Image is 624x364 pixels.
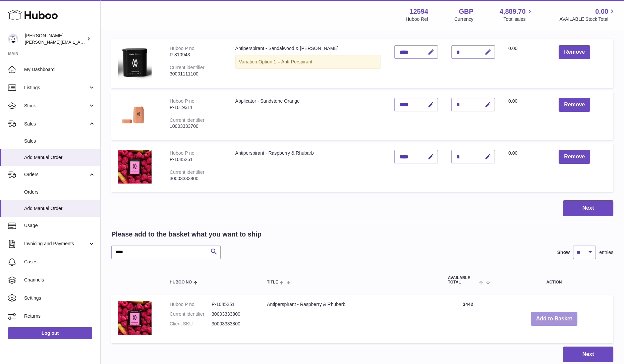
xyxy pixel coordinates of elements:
th: Action [495,269,613,291]
span: Channels [24,277,95,283]
span: Orders [24,171,88,178]
td: Antiperspirant - Sandalwood & [PERSON_NAME] [229,39,388,88]
span: Usage [24,222,95,229]
dd: 30003333800 [212,321,253,327]
span: AVAILABLE Stock Total [559,16,616,22]
h2: Please add to the basket what you want to ship [111,230,262,239]
span: Returns [24,313,95,319]
span: AVAILABLE Total [448,276,478,284]
div: Huboo P no [170,150,194,156]
td: Antiperspirant - Raspberry & Rhubarb [260,295,441,343]
div: Variation: [235,55,381,69]
a: 0.00 AVAILABLE Stock Total [559,7,616,22]
span: Option 1 = Anti-Perspirant; [259,59,314,64]
button: Remove [559,98,590,112]
span: Add Manual Order [24,154,95,161]
span: 4,889.70 [500,7,526,16]
dt: Huboo P no [170,301,212,308]
td: Antiperspirant - Raspberry & Rhubarb [229,143,388,192]
div: Currency [454,16,473,22]
div: 10003333700 [170,123,222,129]
span: Sales [24,121,88,127]
div: P-1019311 [170,104,222,111]
span: 0.00 [508,46,517,51]
div: Current identifier [170,117,205,123]
img: Applicator - Sandstone Orange [118,98,152,132]
span: Sales [24,138,95,144]
span: Invoicing and Payments [24,241,88,247]
div: 30001111100 [170,71,222,77]
img: owen@wearemakewaves.com [8,34,18,44]
div: P-810943 [170,52,222,58]
span: entries [599,249,613,256]
span: [PERSON_NAME][EMAIL_ADDRESS][DOMAIN_NAME] [25,39,134,45]
div: Huboo Ref [406,16,428,22]
strong: 12594 [409,7,428,16]
span: 0.00 [595,7,608,16]
button: Remove [559,45,590,59]
dt: Client SKU [170,321,212,327]
dd: P-1045251 [212,301,253,308]
span: My Dashboard [24,66,95,73]
span: Listings [24,85,88,91]
span: Settings [24,295,95,301]
strong: GBP [459,7,473,16]
span: Orders [24,189,95,195]
button: Next [563,347,613,362]
img: Antiperspirant - Raspberry & Rhubarb [118,301,152,335]
img: Antiperspirant - Sandalwood & Patchouli [118,45,152,80]
div: Current identifier [170,169,205,175]
div: Huboo P no [170,98,194,104]
span: Total sales [503,16,533,22]
img: Antiperspirant - Raspberry & Rhubarb [118,150,152,184]
dd: 30003333800 [212,311,253,317]
label: Show [557,249,570,256]
button: Remove [559,150,590,164]
div: Huboo P no [170,46,194,51]
span: Cases [24,259,95,265]
div: P-1045251 [170,156,222,163]
span: Stock [24,103,88,109]
a: Log out [8,327,92,339]
span: 0.00 [508,98,517,104]
span: Title [267,280,278,284]
button: Next [563,200,613,216]
span: Huboo no [170,280,192,284]
div: 30003333800 [170,175,222,182]
div: [PERSON_NAME] [25,33,85,45]
span: 0.00 [508,150,517,156]
span: Add Manual Order [24,205,95,212]
div: Current identifier [170,65,205,70]
dt: Current identifier [170,311,212,317]
a: 4,889.70 Total sales [500,7,533,22]
td: Applicator - Sandstone Orange [229,91,388,140]
td: 3442 [441,295,495,343]
button: Add to Basket [531,312,578,326]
